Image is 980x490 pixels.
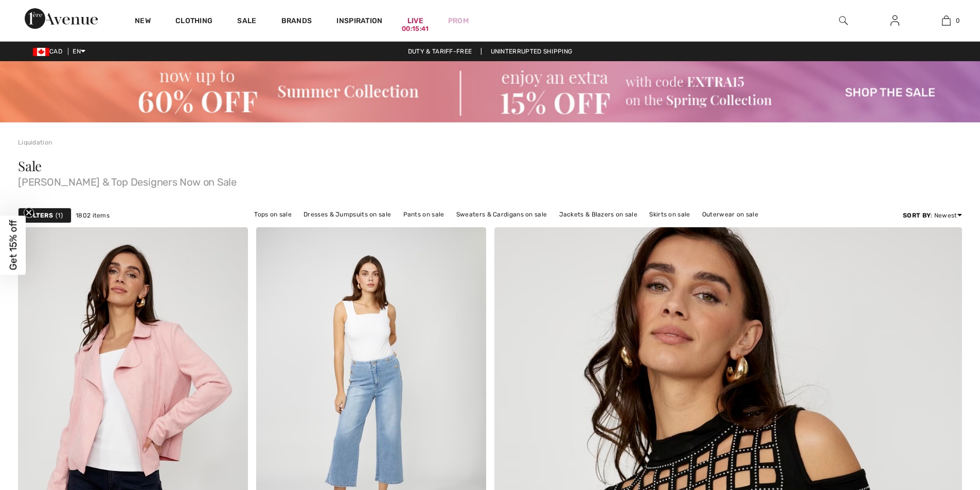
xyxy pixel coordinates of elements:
div: : Newest [903,211,962,220]
img: search the website [839,14,848,27]
span: EN [73,48,85,55]
a: Sale [237,16,256,27]
a: Skirts on sale [644,208,695,221]
button: Close teaser [24,207,34,217]
img: 1ère Avenue [25,8,98,29]
img: My Bag [942,14,951,27]
span: Inspiration [336,16,382,27]
a: Dresses & Jumpsuits on sale [298,208,396,221]
img: My Info [890,14,899,27]
a: Clothing [175,16,212,27]
a: Outerwear on sale [697,208,763,221]
span: Sale [18,157,42,175]
a: Brands [281,16,312,27]
span: 1 [56,211,63,220]
a: Pants on sale [398,208,450,221]
a: Sign In [882,14,907,27]
a: Live00:15:41 [407,15,423,26]
iframe: Opens a widget where you can chat to one of our agents [915,413,970,439]
span: 1802 items [76,211,110,220]
a: 0 [921,14,971,27]
span: CAD [33,48,66,55]
a: Jackets & Blazers on sale [554,208,643,221]
span: [PERSON_NAME] & Top Designers Now on Sale [18,173,962,187]
img: Canadian Dollar [33,48,49,56]
span: Get 15% off [7,220,19,270]
div: 00:15:41 [402,24,429,34]
strong: Sort By [903,212,931,219]
a: Liquidation [18,139,52,146]
span: 0 [956,16,960,25]
a: Tops on sale [249,208,297,221]
a: Sweaters & Cardigans on sale [451,208,552,221]
a: New [135,16,151,27]
a: Prom [448,15,469,26]
strong: Filters [27,211,53,220]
